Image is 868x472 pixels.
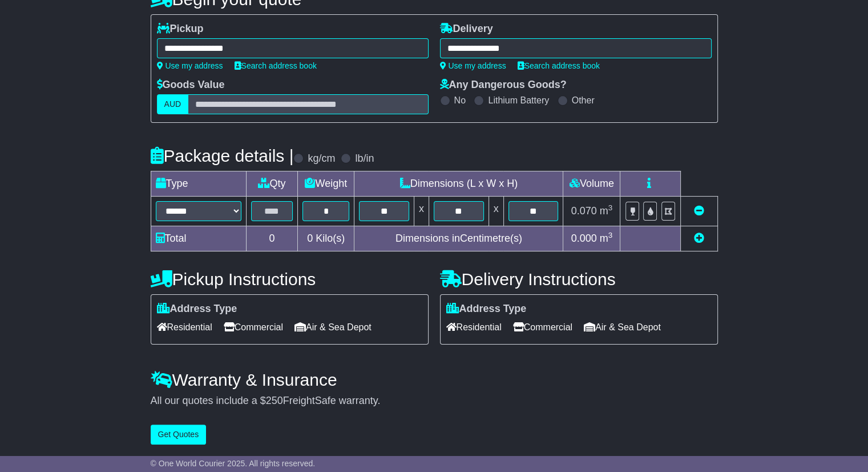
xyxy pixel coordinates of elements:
label: Other [572,95,595,106]
span: m [600,233,613,244]
sup: 3 [608,203,613,212]
h4: Pickup Instructions [151,270,429,289]
td: Dimensions in Centimetre(s) [354,226,563,251]
label: Delivery [440,23,493,35]
td: Total [151,226,246,251]
td: x [414,197,429,226]
h4: Package details | [151,146,294,165]
span: Residential [446,318,502,336]
span: © One World Courier 2025. All rights reserved. [151,459,316,468]
button: Get Quotes [151,425,207,445]
label: kg/cm [308,153,335,165]
span: 0.070 [571,205,597,217]
span: 250 [266,395,283,406]
label: lb/in [355,153,374,165]
td: Kilo(s) [298,226,354,251]
td: Weight [298,171,354,197]
a: Use my address [157,61,223,70]
a: Search address book [518,61,600,70]
label: Lithium Battery [488,95,549,106]
label: Pickup [157,23,204,35]
span: Residential [157,318,212,336]
label: Goods Value [157,79,225,91]
label: Address Type [157,303,237,315]
a: Remove this item [694,205,704,217]
label: No [454,95,466,106]
a: Search address book [235,61,317,70]
label: AUD [157,94,189,114]
td: Qty [246,171,298,197]
td: Dimensions (L x W x H) [354,171,563,197]
a: Use my address [440,61,506,70]
label: Address Type [446,303,527,315]
h4: Warranty & Insurance [151,370,718,389]
td: Type [151,171,246,197]
span: 0 [307,233,313,244]
span: Commercial [224,318,283,336]
td: Volume [563,171,620,197]
span: 0.000 [571,233,597,244]
span: m [600,205,613,217]
sup: 3 [608,231,613,239]
label: Any Dangerous Goods? [440,79,567,91]
span: Commercial [513,318,572,336]
span: Air & Sea Depot [294,318,372,336]
div: All our quotes include a $ FreightSafe warranty. [151,395,718,407]
td: 0 [246,226,298,251]
span: Air & Sea Depot [584,318,661,336]
h4: Delivery Instructions [440,270,718,289]
a: Add new item [694,233,704,244]
td: x [488,197,503,226]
